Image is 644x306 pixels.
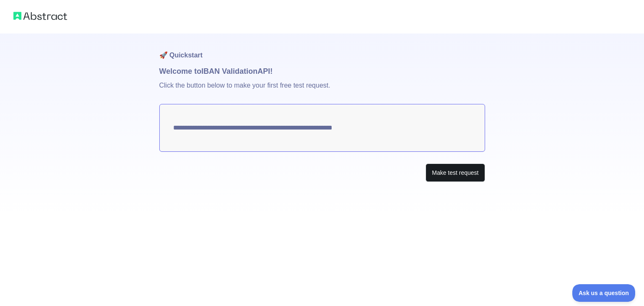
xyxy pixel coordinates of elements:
[426,163,485,182] button: Make test request
[572,284,636,302] iframe: Toggle Customer Support
[159,65,485,77] h1: Welcome to IBAN Validation API!
[159,77,485,104] p: Click the button below to make your first free test request.
[159,34,485,65] h1: 🚀 Quickstart
[13,10,67,22] img: Abstract logo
